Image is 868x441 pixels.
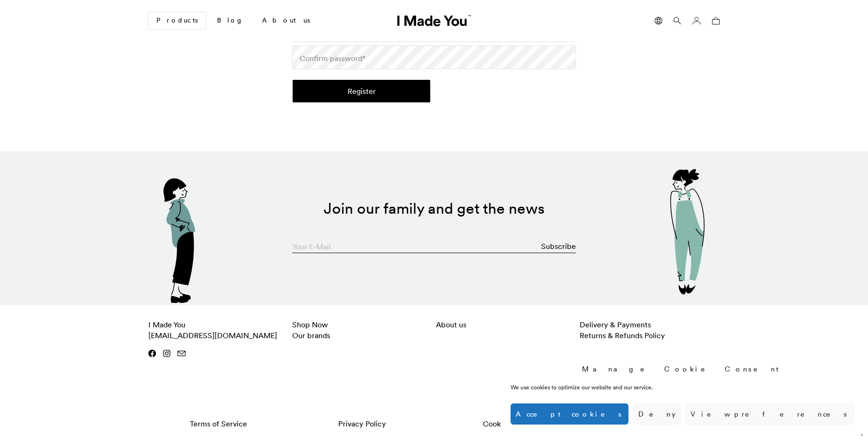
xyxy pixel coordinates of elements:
a: Products [148,12,206,29]
a: Blog [209,13,251,29]
a: Returns & Refunds Policy [580,331,665,340]
button: Deny [633,403,681,425]
label: Confirm password [300,53,365,64]
a: Terms of Service [148,414,288,433]
div: We use cookies to optimize our website and our service. [511,383,714,392]
a: Cookie Policy [436,414,576,433]
button: Subscribe [541,237,576,255]
a: About us [255,13,318,29]
button: Register [293,80,430,102]
a: Delivery & Payments [580,320,651,329]
a: Our brands [292,331,330,340]
a: About us [436,320,466,329]
a: Shop Now [292,320,328,329]
p: I Made You [148,319,288,341]
button: View preferences [685,403,854,425]
a: [EMAIL_ADDRESS][DOMAIN_NAME] [148,331,277,340]
div: Manage Cookie Consent [582,364,783,374]
a: Privacy Policy [292,414,432,433]
h2: Join our family and get the news [176,200,692,217]
button: Accept cookies [511,403,628,425]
